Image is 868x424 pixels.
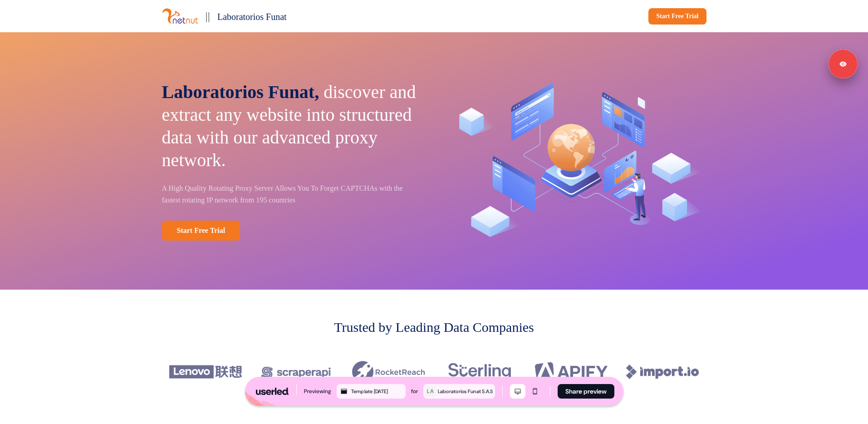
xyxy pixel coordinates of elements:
[206,7,210,25] p: ||
[427,387,434,396] div: LA
[558,384,614,399] button: Share preview
[217,12,287,22] span: Laboratorios Funat
[162,82,319,102] span: Laboratorios Funat,
[351,387,404,395] div: Template [DATE]
[527,384,543,399] button: Mobile mode
[510,384,525,399] button: Desktop mode
[334,317,534,337] p: Trusted by Leading Data Companies
[162,221,240,241] a: Start Free Trial
[304,387,331,396] div: Previewing
[162,182,422,206] p: A High Quality Rotating Proxy Server Allows You To Forget CAPTCHAs with the fastest rotating IP n...
[162,81,422,172] p: discover and extract any website into structured data with our advanced proxy network.
[438,387,493,395] div: Laboratorios Funat S.A.S
[411,387,418,396] div: for
[648,8,706,25] a: Start Free Trial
